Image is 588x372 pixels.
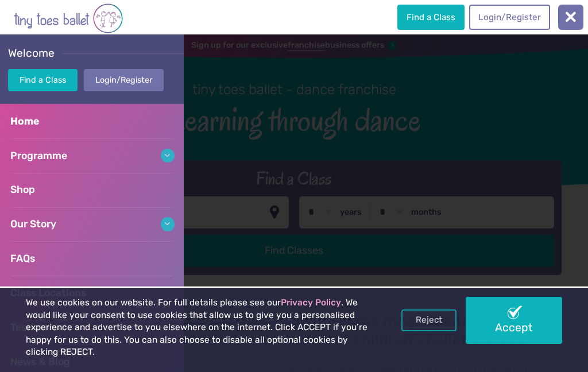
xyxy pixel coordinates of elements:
[397,5,464,30] a: Find a Class
[466,297,562,343] a: Accept
[8,46,63,60] span: Welcome
[84,69,164,91] a: Login/Register
[10,184,35,195] span: Shop
[469,5,550,30] a: Login/Register
[8,69,78,91] a: Find a Class
[281,297,341,308] a: Privacy Policy
[10,150,67,161] span: Programme
[401,309,457,331] a: Reject
[14,2,123,34] img: tiny toes ballet
[10,218,56,230] span: Our Story
[10,115,39,127] span: Home
[10,253,35,264] span: FAQs
[26,297,374,359] p: We use cookies on our website. For full details please see our . We would like your consent to us...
